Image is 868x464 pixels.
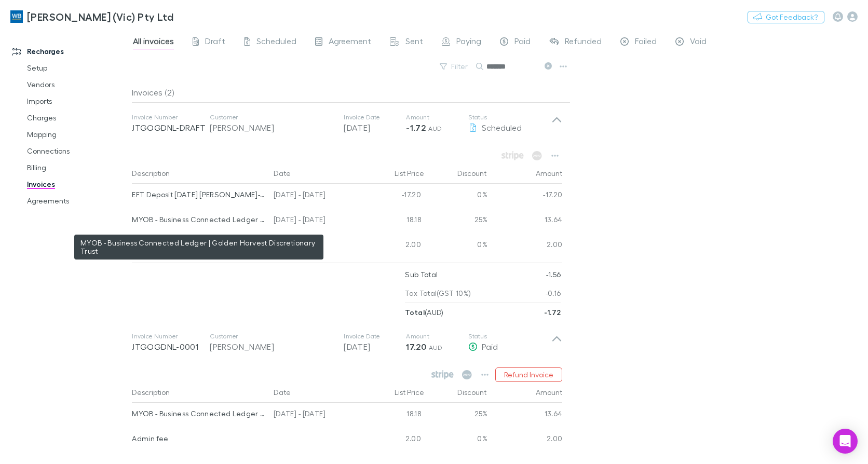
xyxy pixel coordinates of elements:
div: Admin fee [132,428,265,449]
p: [DATE] [344,121,406,134]
a: Vendors [17,76,138,93]
p: Invoice Date [344,332,406,340]
p: Amount [406,113,468,121]
div: 2.00 [487,428,563,453]
span: Sent [405,36,423,49]
p: Invoice Number [132,113,210,121]
p: -1.56 [546,265,561,284]
div: 2.00 [363,428,425,453]
button: Refund Invoice [495,367,562,382]
span: Draft [205,36,225,49]
a: Billing [17,159,138,176]
a: Imports [17,93,138,110]
div: -17.20 [363,184,425,209]
div: 0% [425,234,487,258]
p: ( AUD ) [405,303,443,322]
strong: Total [405,308,425,317]
div: 18.18 [363,209,425,234]
button: Filter [435,60,474,73]
span: Refunded [565,36,602,49]
p: Status [468,332,551,340]
p: Status [468,113,551,121]
span: AUD [429,344,443,351]
a: Recharges [2,43,138,60]
strong: 17.20 [406,342,426,352]
p: Customer [210,332,333,340]
div: 0% [425,428,487,453]
div: 25% [425,403,487,428]
a: Connections [17,143,138,159]
p: JTGOGDNL-0001 [132,340,210,353]
div: 2.00 [487,234,563,258]
a: Setup [17,60,138,76]
a: Agreements [17,193,138,209]
div: EFT Deposit [DATE] [PERSON_NAME]-[DATE] | [PERSON_NAME] [132,184,265,206]
button: Got Feedback? [748,11,824,23]
div: Invoice NumberJTGOGDNL-DRAFTCustomer[PERSON_NAME]Invoice Date[DATE]Amount-1.72 AUDStatusScheduled [124,103,571,144]
p: Amount [406,332,468,340]
div: 25% [425,209,487,234]
div: MYOB - Business Connected Ledger | Golden Harvest Discretionary Trust [132,403,265,425]
div: 18.18 [363,403,425,428]
p: JTGOGDNL-DRAFT [132,121,210,134]
span: Scheduled [482,122,522,132]
span: Agreement [329,36,371,49]
strong: -1.72 [406,122,426,133]
a: Charges [17,110,138,126]
span: All invoices [133,36,174,49]
p: Sub Total [405,265,438,284]
div: 13.64 [487,209,563,234]
strong: -1.72 [544,308,561,317]
div: Invoice NumberJTGOGDNL-0001Customer[PERSON_NAME]Invoice Date[DATE]Amount17.20 AUDStatusPaid [124,322,571,363]
div: 0% [425,184,487,209]
span: Void [690,36,707,49]
div: [PERSON_NAME] [210,340,333,353]
div: [DATE] - [DATE] [269,209,363,234]
div: 2.00 [363,234,425,258]
p: Invoice Number [132,332,210,340]
span: Failed [635,36,657,49]
a: [PERSON_NAME] (Vic) Pty Ltd [4,4,180,29]
div: [DATE] - [DATE] [269,184,363,209]
img: William Buck (Vic) Pty Ltd's Logo [10,10,23,23]
div: -17.20 [487,184,563,209]
a: Mapping [17,126,138,143]
span: Available when invoice is finalised [499,148,526,163]
div: Admin fee [132,234,265,255]
p: -0.16 [546,284,561,303]
p: Tax Total (GST 10%) [405,284,471,303]
span: Scheduled [256,36,296,49]
div: [PERSON_NAME] [210,121,333,134]
span: Paying [456,36,481,49]
p: Invoice Date [344,113,406,121]
p: [DATE] [344,340,406,353]
span: AUD [428,125,442,132]
a: Invoices [17,176,138,193]
div: [DATE] - [DATE] [269,403,363,428]
span: Available when invoice is finalised [530,148,545,163]
div: Open Intercom Messenger [833,429,858,454]
div: 13.64 [487,403,563,428]
p: Customer [210,113,333,121]
span: Paid [482,342,498,351]
span: Paid [514,36,531,49]
h3: [PERSON_NAME] (Vic) Pty Ltd [27,10,173,23]
div: MYOB - Business Connected Ledger | Golden Harvest Discretionary Trust [132,209,265,230]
